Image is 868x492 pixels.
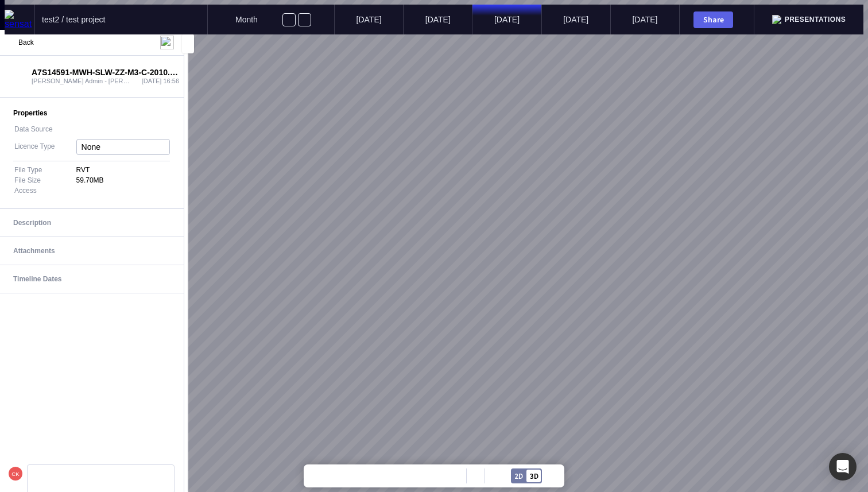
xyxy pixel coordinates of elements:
mapp-timeline-period: [DATE] [334,5,403,34]
span: test2 / test project [42,15,106,24]
mapp-timeline-period: [DATE] [610,5,679,34]
mapp-timeline-period: [DATE] [403,5,472,34]
div: Share [699,16,728,24]
mapp-timeline-period: [DATE] [541,5,610,34]
img: presentation.svg [772,15,781,24]
div: Open Intercom Messenger [829,453,857,481]
img: sensat [5,10,34,29]
span: Presentations [785,16,846,24]
span: Month [235,15,258,24]
mapp-timeline-period: [DATE] [472,5,541,34]
button: Share [693,11,733,28]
